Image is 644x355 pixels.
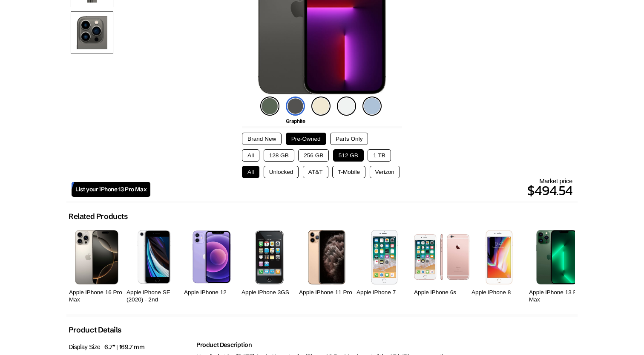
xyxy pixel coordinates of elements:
[69,289,124,304] h2: Apple iPhone 16 Pro Max
[150,180,572,201] p: $494.54
[75,186,147,193] span: List your iPhone 13 Pro Max
[333,149,364,162] button: 512 GB
[150,177,572,201] div: Market price
[260,97,279,116] img: alpine-green-icon
[264,149,294,162] button: 128 GB
[72,182,150,197] a: List your iPhone 13 Pro Max
[414,289,469,296] h2: Apple iPhone 6s
[69,225,124,306] a: iPhone 16 Pro Max Apple iPhone 16 Pro Max
[299,289,354,296] h2: Apple iPhone 11 Pro
[299,225,354,306] a: iPhone 11 Pro Apple iPhone 11 Pro
[286,97,305,116] img: graphite-icon
[536,230,578,284] img: iPhone 13 Pro Max
[255,230,284,284] img: iPhone 3GS
[192,230,232,284] img: iPhone 12
[196,341,575,349] h2: Product Description
[356,289,412,296] h2: Apple iPhone 7
[241,225,297,306] a: iPhone 3GS Apple iPhone 3GS
[184,225,239,306] a: iPhone 12 Apple iPhone 12
[69,341,192,353] p: Display Size
[332,166,365,178] button: T-Mobile
[529,225,584,306] a: iPhone 13 Pro Max Apple iPhone 13 Pro Max
[75,230,118,284] img: iPhone 16 Pro Max
[330,133,368,145] button: Parts Only
[368,149,391,162] button: 1 TB
[311,97,331,116] img: gold-icon
[241,289,297,296] h2: Apple iPhone 3GS
[471,225,527,306] a: iPhone 8 Apple iPhone 8
[298,149,329,162] button: 256 GB
[71,11,113,54] img: Camera
[356,225,412,306] a: iPhone 7 Apple iPhone 7
[286,133,326,145] button: Pre-Owned
[242,149,259,162] button: All
[308,230,346,284] img: iPhone 11 Pro
[69,325,121,335] h2: Product Details
[138,230,171,284] img: iPhone SE 2nd Gen
[242,133,282,145] button: Brand New
[414,234,469,280] img: iPhone 6s
[370,230,399,284] img: iPhone 7
[286,118,305,124] span: Graphite
[242,166,259,178] button: All
[126,289,182,311] h2: Apple iPhone SE (2020) - 2nd Generation
[184,289,239,296] h2: Apple iPhone 12
[264,166,299,178] button: Unlocked
[337,97,356,116] img: silver-icon
[362,97,382,116] img: sierra-blue-icon
[303,166,328,178] button: AT&T
[414,225,469,306] a: iPhone 6s Apple iPhone 6s
[104,343,144,351] span: 6.7” | 169.7 mm
[370,166,400,178] button: Verizon
[471,289,527,296] h2: Apple iPhone 8
[69,212,128,221] h2: Related Products
[486,230,512,284] img: iPhone 8
[126,225,182,306] a: iPhone SE 2nd Gen Apple iPhone SE (2020) - 2nd Generation
[529,289,584,304] h2: Apple iPhone 13 Pro Max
